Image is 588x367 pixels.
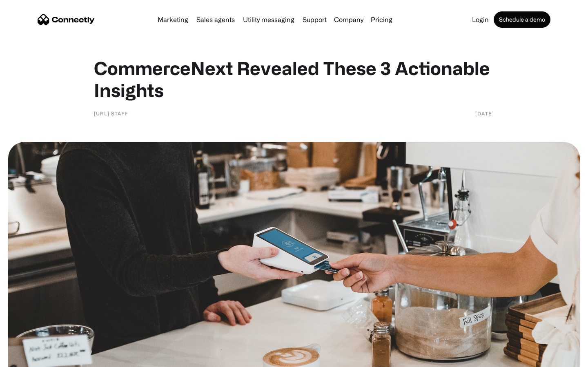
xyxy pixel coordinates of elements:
[8,353,49,364] aside: Language selected: English
[94,109,128,117] div: [URL] Staff
[154,16,192,23] a: Marketing
[193,16,238,23] a: Sales agents
[240,16,298,23] a: Utility messaging
[494,11,550,28] a: Schedule a demo
[94,57,494,101] h1: CommerceNext Revealed These 3 Actionable Insights
[16,353,49,364] ul: Language list
[367,16,396,23] a: Pricing
[299,16,330,23] a: Support
[475,109,494,117] div: [DATE]
[334,14,363,25] div: Company
[469,16,492,23] a: Login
